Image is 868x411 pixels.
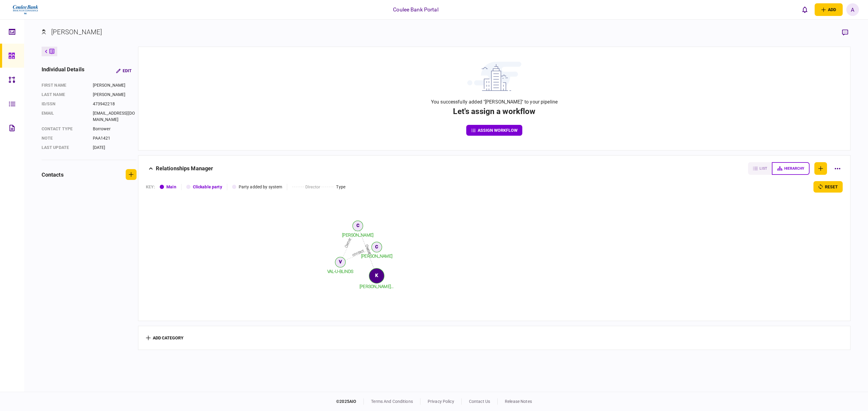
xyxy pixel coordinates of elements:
[772,162,810,175] button: hierarchy
[505,399,532,404] a: release notes
[364,244,372,255] text: Owner
[351,249,364,257] text: contact
[327,269,353,274] tspan: VAL-U-BLINDS
[42,101,87,107] div: ID/SSN
[93,135,137,141] div: PAA1421
[51,27,102,37] div: [PERSON_NAME]
[336,184,345,190] div: Type
[371,399,413,404] a: terms and conditions
[93,144,137,151] div: [DATE]
[193,184,222,190] div: Clickable party
[42,171,64,179] div: contacts
[42,82,87,88] div: First name
[356,223,359,228] text: C
[815,3,843,16] button: open adding identity options
[375,244,378,249] text: C
[784,166,804,171] span: hierarchy
[813,181,843,193] button: reset
[453,106,535,117] div: Let's assign a workflow
[375,273,378,278] text: K
[759,166,767,171] span: list
[846,3,859,16] button: A
[156,162,213,175] div: Relationships Manager
[93,91,137,98] div: [PERSON_NAME]
[42,126,87,132] div: Contact type
[339,259,341,264] text: V
[798,3,811,16] button: open notifications list
[467,62,521,91] img: building with clouds
[111,65,137,76] button: Edit
[93,126,137,132] div: Borrower
[93,110,137,123] div: [EMAIL_ADDRESS][DOMAIN_NAME]
[42,135,87,141] div: note
[42,91,87,98] div: Last name
[466,125,522,136] button: assign workflow
[146,335,184,340] button: add category
[342,233,373,237] tspan: [PERSON_NAME]
[361,254,392,258] tspan: [PERSON_NAME]
[428,399,454,404] a: privacy policy
[431,98,558,106] div: You successfully added "[PERSON_NAME]" to your pipeline
[360,284,394,289] tspan: [PERSON_NAME]...
[748,162,772,175] button: list
[42,65,84,76] div: individual details
[93,101,137,107] div: 473942218
[166,184,176,190] div: Main
[393,6,438,14] div: Coulee Bank Portal
[12,2,39,17] img: client company logo
[42,110,87,123] div: email
[239,184,282,190] div: Party added by system
[344,237,352,248] text: Owner
[469,399,490,404] a: contact us
[42,144,87,151] div: last update
[93,82,137,88] div: [PERSON_NAME]
[146,184,155,190] div: KEY :
[336,398,364,405] div: © 2025 AIO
